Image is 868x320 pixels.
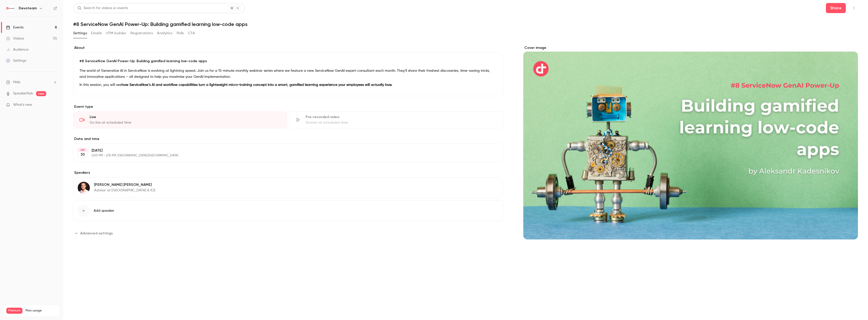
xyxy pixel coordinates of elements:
[91,29,102,37] button: Emails
[106,29,126,37] button: UTM builder
[73,229,503,237] section: Advanced settings
[6,308,22,314] span: Premium
[130,29,153,37] button: Registrations
[523,45,858,239] section: Cover image
[51,103,57,107] iframe: Noticeable Trigger
[80,152,85,157] p: 30
[80,231,113,236] span: Advanced settings
[73,177,503,198] div: Aleksandr Kadesnikov[PERSON_NAME] [PERSON_NAME]Advisor at [GEOGRAPHIC_DATA] & ICE
[188,29,195,37] button: CTA
[73,229,116,237] button: Advanced settings
[6,25,23,30] div: Events
[94,188,155,193] p: Advisor at [GEOGRAPHIC_DATA] & ICE
[73,200,503,221] button: Add speaker
[77,6,128,11] div: Search for videos or events
[73,136,503,141] label: Date and time
[306,120,497,125] div: Stream at scheduled time
[73,21,858,27] h1: #8 ServiceNow GenAI Power-Up: Building gamified learning low-code apps
[73,170,503,175] label: Speakers
[177,29,184,37] button: Polls
[523,45,858,50] label: Cover image
[79,68,497,80] p: The world of Generative AI in ServiceNow is evolving at lightning speed. Join us for a 15-minute ...
[6,47,29,52] div: Audience
[6,58,26,63] div: Settings
[73,45,503,50] label: About
[19,6,37,11] h6: Devoteam
[25,309,57,313] span: Plan usage
[157,29,173,37] button: Analytics
[94,208,114,213] span: Add speaker
[289,111,503,128] div: Pre-recorded videoStream at scheduled time
[826,3,846,13] button: Share
[13,102,32,108] span: What's new
[73,111,287,128] div: LiveGo live at scheduled time
[78,182,90,194] img: Aleksandr Kadesnikov
[94,182,155,187] p: [PERSON_NAME] [PERSON_NAME]
[13,80,20,85] span: Help
[79,59,497,64] p: #8 ServiceNow GenAI Power-Up: Building gamified learning low-code apps
[92,148,476,153] p: [DATE]
[79,82,497,88] p: In this session, you will see
[92,154,476,158] p: 2:00 PM - 2:15 PM, [GEOGRAPHIC_DATA]/[GEOGRAPHIC_DATA]
[6,80,57,85] li: help-dropdown-opener
[6,4,14,12] img: Devoteam
[73,29,87,37] button: Settings
[73,104,503,109] p: Event type
[306,115,497,120] div: Pre-recorded video
[78,148,87,152] div: SEP
[90,115,281,120] div: Live
[122,83,392,87] strong: how ServiceNow’s AI and workflow capabilities turn a lightweight micro-training concept into a sm...
[6,36,24,41] div: Videos
[90,120,281,125] div: Go live at scheduled time
[13,91,33,96] a: SpeakerHub
[36,91,46,96] span: new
